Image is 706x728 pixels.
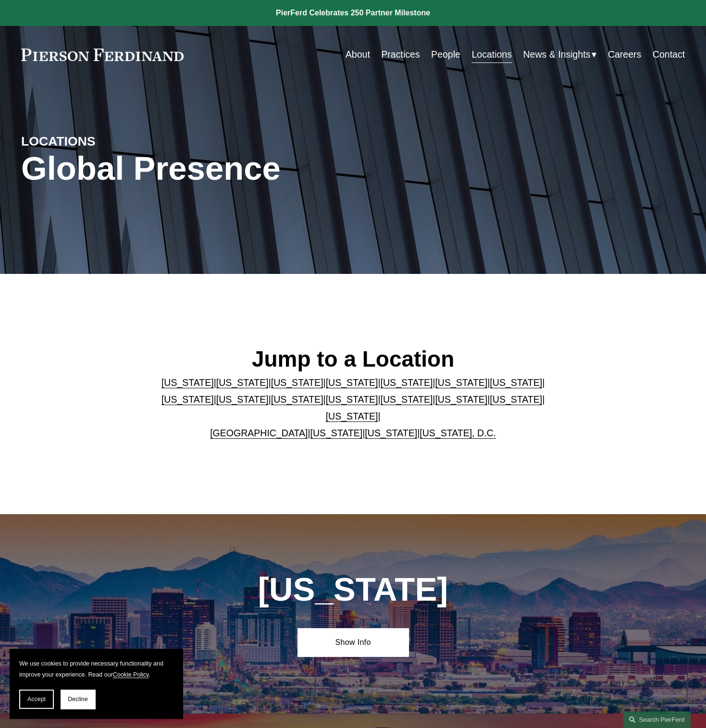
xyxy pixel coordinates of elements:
a: Locations [471,45,512,64]
a: [US_STATE] [216,394,269,405]
h4: LOCATIONS [21,134,187,150]
button: Decline [61,690,95,709]
a: Practices [381,45,420,64]
span: Decline [68,696,88,703]
h1: Global Presence [21,150,464,188]
a: Show Info [297,628,408,656]
a: [US_STATE] [161,377,214,388]
p: | | | | | | | | | | | | | | | | | | [160,374,547,442]
a: [US_STATE] [365,428,417,438]
a: [US_STATE] [161,394,214,405]
a: [US_STATE] [380,377,433,388]
a: [US_STATE] [490,377,542,388]
h1: [US_STATE] [215,571,491,609]
a: People [431,45,460,64]
a: Contact [653,45,685,64]
a: [US_STATE] [380,394,433,405]
span: News & Insights [523,46,590,63]
a: [US_STATE] [216,377,269,388]
a: [GEOGRAPHIC_DATA] [210,428,308,438]
span: Accept [27,696,46,703]
a: Careers [608,45,641,64]
section: Cookie banner [10,649,183,718]
a: Search this site [623,711,691,728]
a: [US_STATE] [435,377,487,388]
a: [US_STATE] [326,377,378,388]
a: About [346,45,370,64]
a: [US_STATE] [435,394,487,405]
a: [US_STATE] [271,394,323,405]
a: Cookie Policy [113,671,149,678]
p: We use cookies to provide necessary functionality and improve your experience. Read our . [19,658,173,680]
a: [US_STATE], D.C. [420,428,496,438]
a: [US_STATE] [490,394,542,405]
h2: Jump to a Location [160,346,547,373]
a: [US_STATE] [271,377,323,388]
a: [US_STATE] [326,411,378,421]
a: [US_STATE] [310,428,362,438]
a: [US_STATE] [326,394,378,405]
a: folder dropdown [523,45,596,64]
button: Accept [19,690,54,709]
